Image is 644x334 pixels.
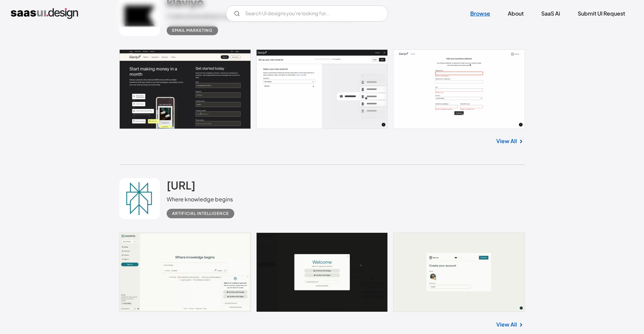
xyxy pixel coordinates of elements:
h2: [URL] [167,178,195,192]
div: Email Marketing [172,26,213,35]
a: About [500,6,532,21]
div: Where knowledge begins [167,195,240,203]
a: View All [496,137,517,145]
a: View All [496,320,517,329]
a: home [11,8,78,19]
a: SaaS Ai [533,6,568,21]
a: Browse [462,6,498,21]
input: Search UI designs you're looking for... [226,5,388,22]
a: Submit UI Request [570,6,633,21]
form: Email Form [226,5,388,22]
div: Artificial Intelligence [172,209,229,218]
a: [URL] [167,178,195,195]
